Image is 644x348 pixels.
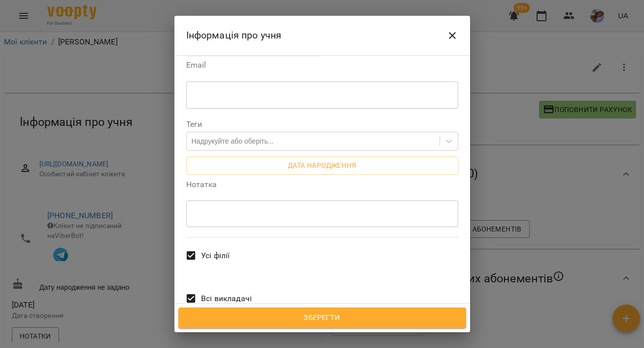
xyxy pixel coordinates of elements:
label: Нотатка [186,181,458,189]
div: Надрукуйте або оберіть... [192,136,274,146]
button: Зберегти [178,308,466,328]
h6: Інформація про учня [186,28,282,43]
span: Усі філії [201,250,230,262]
button: Дата народження [186,156,458,174]
span: Зберегти [189,311,455,324]
span: Всі викладачі [201,293,252,305]
button: Close [441,24,464,47]
label: Email [186,61,458,69]
label: Теги [186,120,458,128]
span: Дата народження [194,159,450,171]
